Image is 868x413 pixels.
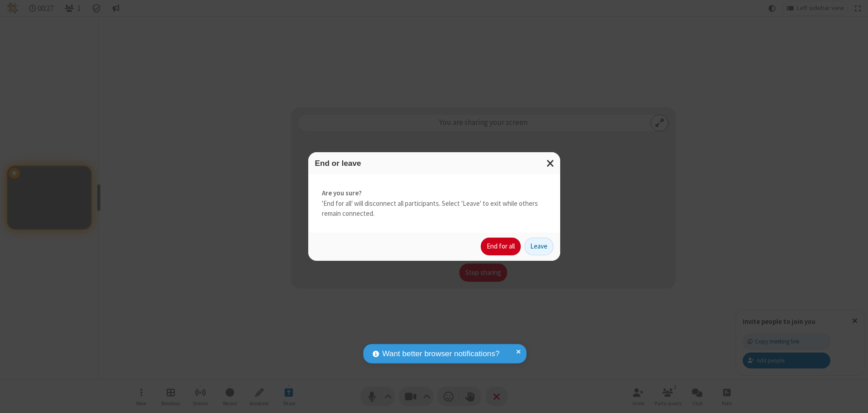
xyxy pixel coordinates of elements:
[322,188,547,199] strong: Are you sure?
[481,238,521,256] button: End for all
[308,174,560,233] div: 'End for all' will disconnect all participants. Select 'Leave' to exit while others remain connec...
[524,238,553,256] button: Leave
[541,152,560,174] button: Close modal
[382,348,499,360] span: Want better browser notifications?
[315,159,553,168] h3: End or leave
